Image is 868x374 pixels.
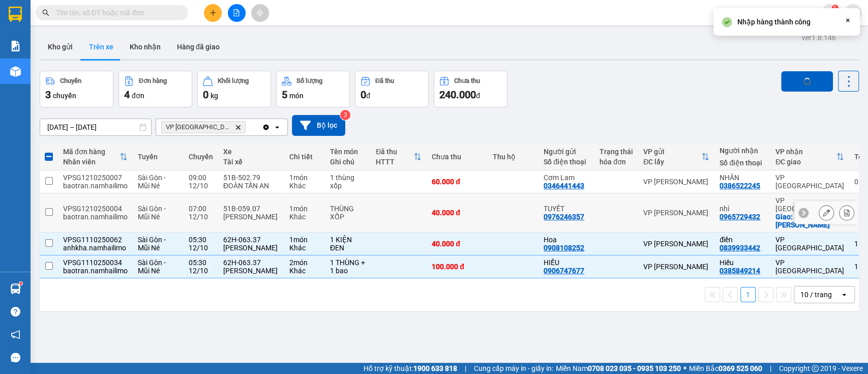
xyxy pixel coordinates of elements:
[340,110,350,120] sup: 3
[683,366,686,370] span: ⚪️
[775,196,844,213] div: VP [GEOGRAPHIC_DATA]
[775,158,836,166] div: ĐC giao
[375,77,394,84] div: Đã thu
[203,89,208,101] span: 0
[11,307,20,317] span: question-circle
[432,240,483,248] div: 40.000 đ
[228,4,246,22] button: file-add
[364,363,457,374] span: Hỗ trợ kỹ thuật:
[223,236,279,244] div: 62H-063.37
[770,143,849,170] th: Toggle SortBy
[63,258,128,267] div: VPSG1110250034
[544,244,584,252] div: 0908108252
[720,147,765,155] div: Người nhận
[132,92,144,100] span: đơn
[218,77,249,84] div: Khối lượng
[223,244,279,252] div: [PERSON_NAME]
[556,363,681,374] span: Miền Nam
[544,148,589,156] div: Người gửi
[775,258,844,275] div: VP [GEOGRAPHIC_DATA]
[189,236,213,244] div: 05:30
[118,71,192,107] button: Đơn hàng4đơn
[223,148,279,156] div: Xe
[166,123,231,131] span: VP chợ Mũi Né
[63,236,128,244] div: VPSG1110250062
[273,123,281,131] svg: open
[731,6,821,19] span: kimloan.namhailimo
[276,71,350,107] button: Số lượng5món
[720,182,760,190] div: 0386522245
[58,143,133,170] th: Toggle SortBy
[40,119,151,135] input: Select a date range.
[432,153,483,161] div: Chưa thu
[600,148,633,156] div: Trạng thái
[770,363,771,374] span: |
[840,291,848,299] svg: open
[800,290,832,300] div: 10 / trang
[5,5,147,43] li: Nam Hải Limousine
[720,205,765,213] div: nhí
[45,89,51,101] span: 3
[138,153,178,161] div: Tuyến
[223,174,279,182] div: 51B-502.79
[720,174,765,182] div: NHÂN
[643,178,709,186] div: VP [PERSON_NAME]
[189,258,213,267] div: 05:30
[248,122,249,132] input: Selected VP chợ Mũi Né.
[289,92,304,100] span: món
[138,174,166,190] span: Sài Gòn - Mũi Né
[643,158,701,166] div: ĐC lấy
[366,92,370,100] span: đ
[493,153,533,161] div: Thu hộ
[643,240,709,248] div: VP [PERSON_NAME]
[223,205,279,213] div: 51B-059.07
[138,205,166,221] span: Sài Gòn - Mũi Né
[42,9,49,16] span: search
[189,267,213,275] div: 12/10
[235,124,241,130] svg: Delete
[330,205,366,221] div: THÙNG XỐP
[844,16,852,24] svg: Close
[719,364,762,372] strong: 0369 525 060
[819,205,834,220] div: Sửa đơn hàng
[289,258,320,267] div: 2 món
[289,174,320,182] div: 1 món
[720,236,765,244] div: điền
[223,258,279,267] div: 62H-063.37
[197,71,271,107] button: Khối lượng0kg
[775,213,844,229] div: Giao: 40 NGUYỄN MINH CHÂU
[40,71,113,107] button: Chuyến3chuyến
[292,115,345,136] button: Bộ lọc
[63,182,128,190] div: baotran.namhailimo
[189,244,213,252] div: 12/10
[831,5,839,12] sup: 1
[204,4,222,22] button: plus
[63,158,119,166] div: Nhân viên
[775,148,836,156] div: VP nhận
[361,89,366,101] span: 0
[289,244,320,252] div: Khác
[740,287,756,302] button: 1
[454,77,480,84] div: Chưa thu
[432,178,483,186] div: 60.000 đ
[737,16,811,27] div: Nhập hàng thành công
[138,258,166,275] span: Sài Gòn - Mũi Né
[544,213,584,221] div: 0976246357
[720,267,760,275] div: 0385849214
[330,158,366,166] div: Ghi chú
[189,213,213,221] div: 12/10
[223,213,279,221] div: [PERSON_NAME]
[223,158,279,166] div: Tài xế
[289,213,320,221] div: Khác
[223,182,279,190] div: ĐOÀN TẤN AN
[139,77,167,84] div: Đơn hàng
[122,35,169,59] button: Kho nhận
[289,267,320,275] div: Khác
[476,92,480,100] span: đ
[189,153,213,161] div: Chuyến
[413,364,457,372] strong: 1900 633 818
[289,236,320,244] div: 1 món
[282,89,287,101] span: 5
[432,209,483,217] div: 40.000 đ
[376,148,413,156] div: Đã thu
